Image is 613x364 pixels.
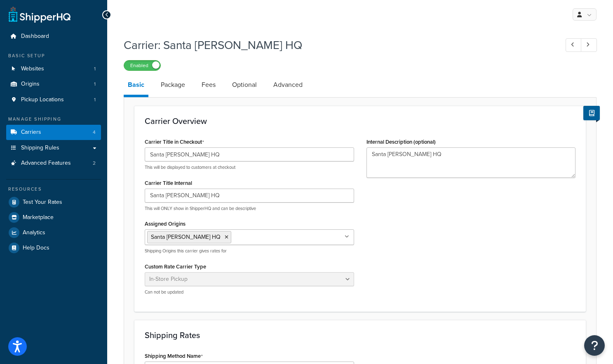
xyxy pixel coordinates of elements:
[228,75,261,95] a: Optional
[145,139,204,145] label: Carrier Title in Checkout
[584,335,605,356] button: Open Resource Center
[6,52,101,59] div: Basic Setup
[145,164,354,170] p: This will be displayed to customers at checkout
[6,225,101,240] a: Analytics
[6,125,101,140] a: Carriers4
[145,264,206,270] label: Custom Rate Carrier Type
[21,33,49,40] span: Dashboard
[6,92,101,107] li: Pickup Locations
[93,129,96,136] span: 4
[6,156,101,171] a: Advanced Features2
[6,240,101,255] a: Help Docs
[23,214,54,221] span: Marketplace
[23,199,62,206] span: Test Your Rates
[151,233,221,241] span: Santa [PERSON_NAME] HQ
[366,139,436,145] label: Internal Description (optional)
[269,75,307,95] a: Advanced
[366,147,576,178] textarea: Santa [PERSON_NAME] HQ
[145,117,575,126] h3: Carrier Overview
[6,92,101,107] a: Pickup Locations1
[21,65,44,72] span: Websites
[145,353,203,359] label: Shipping Method Name
[21,129,41,136] span: Carriers
[124,61,160,70] label: Enabled
[124,37,550,53] h1: Carrier: Santa [PERSON_NAME] HQ
[6,61,101,77] a: Websites1
[21,160,71,167] span: Advanced Features
[6,77,101,92] a: Origins1
[21,81,40,88] span: Origins
[94,96,96,103] span: 1
[6,77,101,92] li: Origins
[6,195,101,210] a: Test Your Rates
[94,65,96,72] span: 1
[6,29,101,44] a: Dashboard
[583,106,600,120] button: Show Help Docs
[6,140,101,156] a: Shipping Rules
[6,125,101,140] li: Carriers
[94,81,96,88] span: 1
[145,331,575,340] h3: Shipping Rates
[6,156,101,171] li: Advanced Features
[6,210,101,225] a: Marketplace
[145,248,354,254] p: Shipping Origins this carrier gives rates for
[6,116,101,123] div: Manage Shipping
[145,180,192,186] label: Carrier Title Internal
[145,289,354,295] p: Can not be updated
[93,160,96,167] span: 2
[124,75,148,97] a: Basic
[566,38,582,52] a: Previous Record
[197,75,220,95] a: Fees
[23,245,49,252] span: Help Docs
[581,38,597,52] a: Next Record
[145,205,354,212] p: This will ONLY show in ShipperHQ and can be descriptive
[6,61,101,77] li: Websites
[145,221,186,227] label: Assigned Origins
[23,229,45,236] span: Analytics
[6,186,101,193] div: Resources
[21,96,64,103] span: Pickup Locations
[157,75,189,95] a: Package
[21,145,59,152] span: Shipping Rules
